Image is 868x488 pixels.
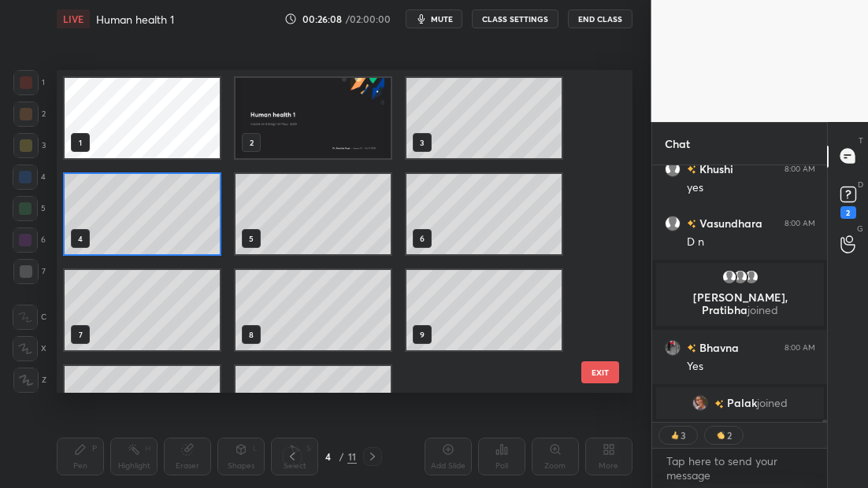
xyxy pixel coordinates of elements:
[347,449,357,464] div: 11
[13,196,46,221] div: 5
[721,269,736,285] img: default.png
[13,133,46,158] div: 3
[13,227,46,253] div: 6
[859,135,863,146] p: T
[665,161,681,176] img: default.png
[743,269,759,285] img: default.png
[665,215,681,231] img: default.png
[652,165,828,422] div: grid
[431,13,453,24] span: mute
[687,220,696,228] img: no-rating-badge.077c3623.svg
[696,339,739,356] h6: Bhavna
[757,397,788,409] span: joined
[715,430,726,441] img: clapping_hands.png
[13,259,46,284] div: 7
[687,165,696,174] img: no-rating-badge.077c3623.svg
[726,429,733,442] div: 2
[687,359,815,375] div: Yes
[236,78,391,158] img: 0511eeb6-a322-11f0-a6f6-0a13f90128d0.jpg
[406,9,462,28] button: mute
[13,305,46,330] div: C
[785,218,815,227] div: 8:00 AM
[692,395,708,411] img: 42f8248c32674b8fbfdb922772a1f8f1.jpg
[666,291,814,316] p: [PERSON_NAME], Pratibha
[840,206,856,219] div: 2
[687,180,815,196] div: yes
[13,165,46,190] div: 4
[57,70,605,394] div: grid
[57,9,90,28] div: LIVE
[714,400,724,409] img: no-rating-badge.077c3623.svg
[339,452,344,461] div: /
[681,429,687,442] div: 3
[13,102,46,127] div: 2
[13,336,46,361] div: X
[581,361,619,383] button: EXIT
[785,164,815,173] div: 8:00 AM
[747,302,778,317] span: joined
[696,215,762,231] h6: Vasundhara
[858,179,863,190] p: D
[670,430,681,441] img: thumbs_up.png
[13,368,46,393] div: Z
[96,12,174,27] h4: Human health 1
[727,397,757,409] span: Palak
[696,161,733,177] h6: Khushi
[785,342,815,352] div: 8:00 AM
[321,452,336,461] div: 4
[857,223,863,235] p: G
[665,339,681,355] img: 45e3dde0e5474b72bd8abea9ff4b3f23.jpg
[652,123,703,165] p: Chat
[568,9,632,28] button: End Class
[687,235,815,250] div: D n
[687,344,696,353] img: no-rating-badge.077c3623.svg
[13,70,45,95] div: 1
[732,269,747,285] img: default.png
[472,9,558,28] button: CLASS SETTINGS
